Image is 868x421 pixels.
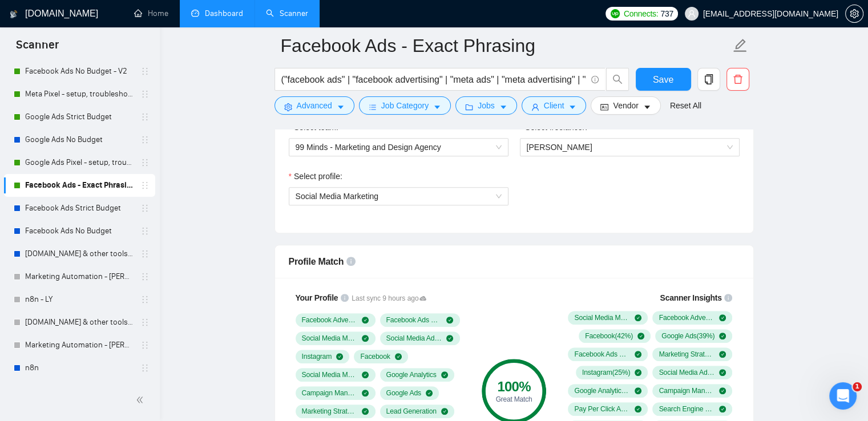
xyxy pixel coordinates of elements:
span: check-circle [719,406,726,412]
span: holder [140,67,150,76]
span: Social Media Marketing [302,370,358,379]
span: Social Media Marketing ( 76 %) [574,313,630,322]
button: folderJobscaret-down [455,96,517,115]
span: Scanner Insights [660,294,721,302]
span: check-circle [362,390,369,396]
span: Pay Per Click Advertising ( 16 %) [574,404,630,414]
span: check-circle [635,351,641,358]
span: setting [846,9,863,18]
span: Jobs [478,99,495,112]
span: bars [369,103,377,111]
span: check-circle [362,335,369,342]
a: Facebook Ads - Exact Phrasing [25,174,134,197]
span: [PERSON_NAME] [527,143,592,152]
span: holder [140,112,150,122]
span: check-circle [719,387,726,394]
span: caret-down [643,103,651,111]
span: check-circle [635,314,641,321]
span: Search Engine Marketing ( 16 %) [659,404,714,414]
span: Save [653,72,673,87]
span: info-circle [724,294,732,302]
button: idcardVendorcaret-down [591,96,660,115]
span: Social Media Advertising [386,334,442,343]
span: Facebook Advertising [302,315,358,325]
span: check-circle [395,353,402,360]
a: [DOMAIN_NAME] & other tools - [PERSON_NAME] [25,242,134,265]
span: Google Ads ( 39 %) [661,331,714,341]
span: idcard [600,103,608,111]
button: userClientcaret-down [522,96,587,115]
a: Google Ads No Budget [25,128,134,151]
span: edit [733,38,748,53]
span: check-circle [426,390,433,396]
span: user [688,10,696,18]
span: check-circle [635,406,641,412]
span: Instagram [302,352,332,361]
span: Facebook ( 42 %) [585,331,633,341]
a: Google Ads Pixel - setup, troubleshooting, tracking [25,151,134,174]
span: Marketing Strategy [302,407,358,416]
span: holder [140,318,150,327]
span: check-circle [441,371,448,378]
span: Connects: [624,7,658,20]
span: holder [140,135,150,144]
span: holder [140,90,150,99]
span: Lead Generation [386,407,437,416]
span: check-circle [446,335,453,342]
span: check-circle [637,333,644,339]
img: logo [10,5,18,23]
span: check-circle [635,387,641,394]
span: holder [140,226,150,236]
span: holder [140,249,150,258]
button: Save [636,68,691,91]
span: info-circle [341,294,349,302]
a: Facebook Ads Strict Budget [25,197,134,220]
span: holder [140,204,150,213]
span: Select profile: [294,170,342,183]
span: user [531,103,539,111]
div: Great Match [482,396,546,403]
span: check-circle [446,317,453,323]
span: check-circle [719,314,726,321]
span: check-circle [441,408,448,415]
span: search [607,74,628,84]
a: searchScanner [266,9,308,18]
a: Reset All [670,99,701,112]
iframe: Intercom live chat [829,382,857,410]
a: Facebook Ads No Budget [25,220,134,242]
button: settingAdvancedcaret-down [274,96,354,115]
img: upwork-logo.png [611,9,620,18]
a: Marketing Automation - [PERSON_NAME] [25,334,134,357]
span: Job Category [381,99,429,112]
span: check-circle [336,353,343,360]
span: Campaign Management [302,388,358,398]
span: Client [544,99,564,112]
span: delete [727,74,749,84]
span: info-circle [346,257,356,266]
a: dashboardDashboard [191,9,243,18]
span: info-circle [591,76,599,83]
div: 100 % [482,380,546,394]
span: Advanced [297,99,332,112]
span: Google Analytics ( 21 %) [574,386,630,395]
span: holder [140,158,150,167]
button: barsJob Categorycaret-down [359,96,451,115]
span: 737 [660,7,673,20]
button: delete [726,68,749,91]
span: check-circle [362,408,369,415]
a: Google Ads Strict Budget [25,106,134,128]
span: Instagram ( 25 %) [582,368,630,377]
a: setting [845,9,863,18]
span: caret-down [337,103,345,111]
span: holder [140,341,150,350]
button: copy [697,68,720,91]
span: Vendor [613,99,638,112]
a: Meta Pixel - setup, troubleshooting, tracking [25,83,134,106]
span: Facebook Advertising ( 48 %) [659,313,714,322]
li: My Scanners [4,10,155,379]
a: n8n [25,357,134,379]
input: Search Freelance Jobs... [281,72,586,87]
input: Scanner name... [281,31,730,60]
span: holder [140,295,150,304]
span: folder [465,103,473,111]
